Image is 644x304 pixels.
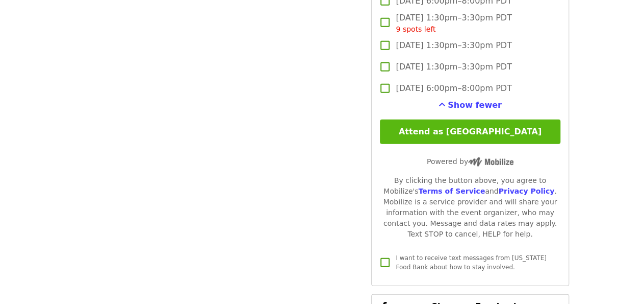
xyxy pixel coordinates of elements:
[396,254,546,271] span: I want to receive text messages from [US_STATE] Food Bank about how to stay involved.
[418,187,485,195] a: Terms of Service
[468,157,513,167] img: Powered by Mobilize
[448,100,502,110] span: Show fewer
[380,120,560,144] button: Attend as [GEOGRAPHIC_DATA]
[396,12,511,35] span: [DATE] 1:30pm–3:30pm PDT
[396,39,511,52] span: [DATE] 1:30pm–3:30pm PDT
[498,187,554,195] a: Privacy Policy
[396,82,511,95] span: [DATE] 6:00pm–8:00pm PDT
[427,157,513,166] span: Powered by
[439,99,502,111] button: See more timeslots
[380,175,560,240] div: By clicking the button above, you agree to Mobilize's and . Mobilize is a service provider and wi...
[396,25,435,33] span: 9 spots left
[396,61,511,73] span: [DATE] 1:30pm–3:30pm PDT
